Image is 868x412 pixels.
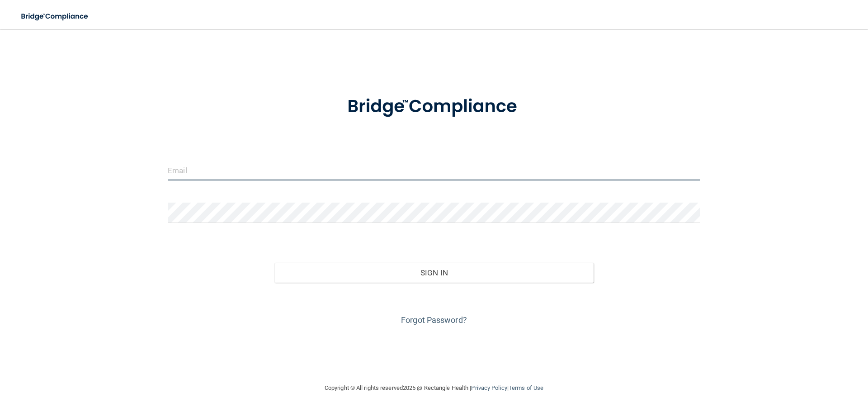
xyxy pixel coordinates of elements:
[274,263,594,283] button: Sign In
[14,7,97,26] img: bridge_compliance_login_screen.278c3ca4.svg
[329,83,539,130] img: bridge_compliance_login_screen.278c3ca4.svg
[509,384,543,391] a: Terms of Use
[471,384,507,391] a: Privacy Policy
[401,315,467,325] a: Forgot Password?
[168,160,700,180] input: Email
[269,374,599,403] div: Copyright © All rights reserved 2025 @ Rectangle Health | |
